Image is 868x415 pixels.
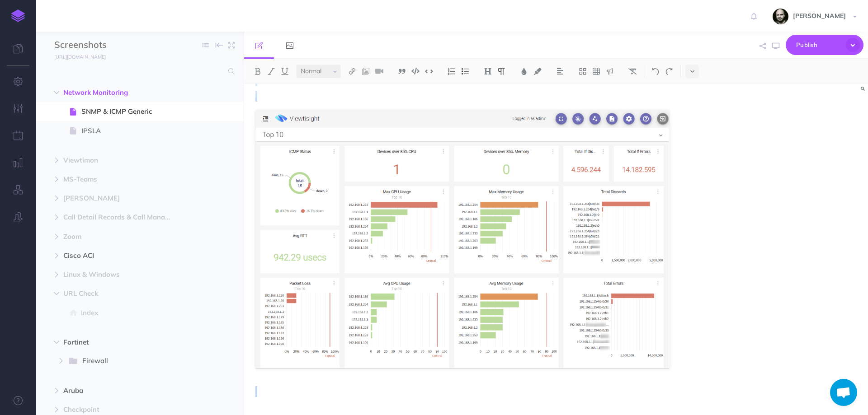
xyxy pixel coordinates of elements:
img: Clear styles button [628,68,637,75]
span: Aruba [63,385,178,396]
a: [URL][DOMAIN_NAME] [36,52,115,61]
span: [PERSON_NAME] [63,193,178,204]
img: Redo [665,68,673,75]
span: URL Check [63,288,178,299]
span: Cisco ACI [63,250,178,261]
span: Viewtimon [63,155,178,166]
span: MS-Teams [63,174,178,185]
img: Blockquote button [398,68,406,75]
div: Chat abierto [830,379,857,406]
img: Link button [348,68,356,75]
img: Add image button [362,68,370,75]
img: Unordered list button [461,68,469,75]
img: Add video button [375,68,383,75]
input: Search [54,63,223,79]
img: Bold button [254,68,262,75]
img: Undo [651,68,660,75]
img: Paragraph button [497,68,505,75]
img: zQ49UWkZr3E7IsQUutKt.png [255,110,670,368]
span: Network Monitoring [63,87,178,98]
img: Headings dropdown button [484,68,492,75]
span: IPSLA [81,126,189,136]
img: Underline button [281,68,289,75]
img: Text background color button [533,68,542,75]
span: Fortinet [63,337,178,348]
img: logo-mark.svg [11,9,25,22]
span: Publish [796,38,841,52]
img: fYsxTL7xyiRwVNfLOwtv2ERfMyxBnxhkboQPdXU4.jpeg [773,9,788,24]
span: [PERSON_NAME] [788,12,850,20]
span: Index [81,308,189,318]
input: Documentation Name [54,38,160,52]
img: Ordered list button [448,68,456,75]
img: Code block button [411,68,420,75]
button: Publish [786,35,863,55]
span: Call Detail Records & Call Management Records [63,212,178,223]
img: Text color button [520,68,528,75]
img: Italic button [267,68,275,75]
span: Firewall [82,355,176,367]
span: Checkpoint [63,404,178,415]
img: Inline code button [425,68,433,75]
small: [URL][DOMAIN_NAME] [54,54,106,60]
img: Callout dropdown menu button [606,68,614,75]
span: SNMP & ICMP Generic [81,106,189,117]
span: Linux & Windows [63,269,178,280]
img: Alignment dropdown menu button [556,68,564,75]
img: Create table button [592,68,600,75]
span: Zoom [63,231,178,242]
